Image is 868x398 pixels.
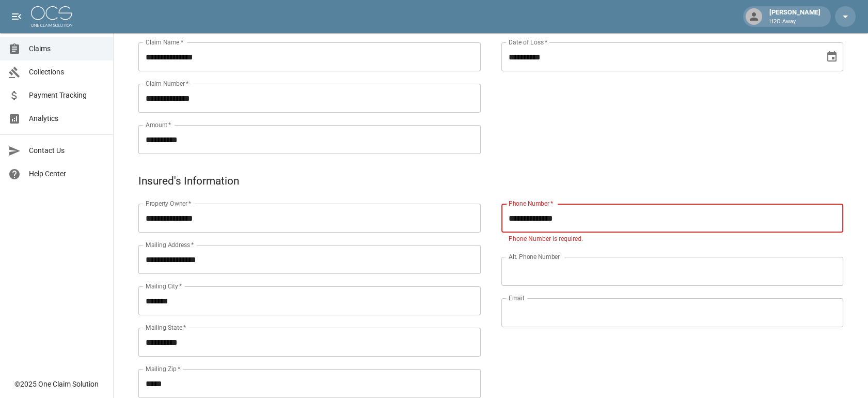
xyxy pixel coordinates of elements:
[765,7,825,26] div: [PERSON_NAME]
[29,145,105,156] span: Contact Us
[509,294,524,302] label: Email
[509,234,837,244] p: Phone Number is required.
[31,6,72,27] img: ocs-logo-white-transparent.png
[509,199,553,208] label: Phone Number
[146,199,192,208] label: Property Owner
[146,120,171,129] label: Amount
[14,379,99,389] div: © 2025 One Claim Solution
[29,90,105,101] span: Payment Tracking
[29,169,105,179] span: Help Center
[822,47,842,67] button: Choose date, selected date is Jul 23, 2025
[146,364,181,373] label: Mailing Zip
[146,282,182,290] label: Mailing City
[29,67,105,78] span: Collections
[6,6,27,27] button: open drawer
[769,18,820,26] p: H2O Away
[509,38,547,47] label: Date of Loss
[146,38,183,47] label: Claim Name
[146,323,186,332] label: Mailing State
[29,43,105,54] span: Claims
[29,113,105,124] span: Analytics
[146,240,194,249] label: Mailing Address
[146,79,188,88] label: Claim Number
[509,252,560,261] label: Alt. Phone Number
